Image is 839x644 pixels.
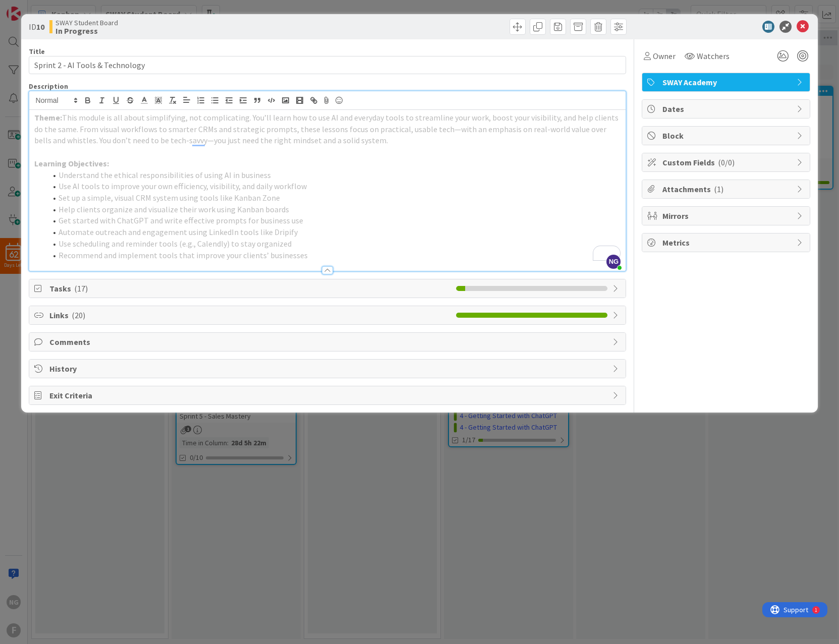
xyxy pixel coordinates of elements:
span: History [49,363,608,375]
div: To enrich screen reader interactions, please activate Accessibility in Grammarly extension settings [29,110,626,271]
span: Help clients organize and visualize their work using Kanban boards [59,204,289,214]
input: type card name here... [29,56,627,74]
span: Attachments [662,183,792,195]
span: Understand the ethical responsibilities of using AI in business [59,170,271,180]
b: In Progress [55,27,118,35]
span: Exit Criteria [49,389,608,401]
span: Comments [49,336,608,348]
span: ( 1 ) [714,184,723,194]
span: Custom Fields [662,156,792,168]
span: Dates [662,103,792,115]
span: Metrics [662,237,792,249]
span: Use AI tools to improve your own efficiency, visibility, and daily workflow [59,181,307,191]
label: Title [29,47,45,56]
span: Mirrors [662,210,792,222]
span: NG [606,255,621,269]
span: ( 0/0 ) [718,157,735,167]
span: Block [662,130,792,142]
span: ID [29,21,44,33]
span: Recommend and implement tools that improve your clients’ businesses [59,250,308,260]
span: Owner [653,50,676,62]
span: Support [21,2,46,14]
span: ( 20 ) [72,310,85,320]
span: Get started with ChatGPT and write effective prompts for business use [59,215,303,225]
b: 10 [36,22,44,32]
span: Watchers [697,50,730,62]
span: Automate outreach and engagement using LinkedIn tools like Dripify [59,227,298,237]
span: Tasks [49,282,452,295]
span: Use scheduling and reminder tools (e.g., Calendly) to stay organized [59,239,292,249]
span: SWAY Student Board [55,19,118,27]
span: This module is all about simplifying, not complicating. You’ll learn how to use AI and everyday t... [34,112,620,145]
span: Set up a simple, visual CRM system using tools like Kanban Zone [59,193,280,203]
strong: Learning Objectives: [34,158,109,168]
span: Description [29,82,68,91]
span: ( 17 ) [74,283,88,294]
div: 1 [52,4,55,12]
span: Links [49,309,452,321]
span: SWAY Academy [662,76,792,88]
strong: Theme: [34,112,62,123]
